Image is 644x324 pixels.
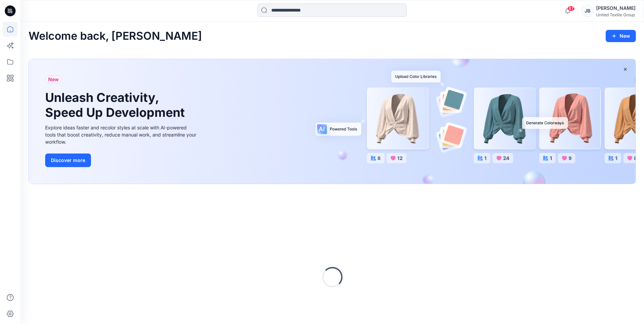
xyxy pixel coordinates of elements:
[606,30,636,42] button: New
[45,154,198,167] a: Discover more
[45,124,198,145] div: Explore ideas faster and recolor styles at scale with AI-powered tools that boost creativity, red...
[45,90,188,120] h1: Unleash Creativity, Speed Up Development
[596,4,636,12] div: [PERSON_NAME]
[48,75,59,84] span: New
[567,6,575,11] span: 87
[29,30,202,42] h2: Welcome back, [PERSON_NAME]
[45,154,91,167] button: Discover more
[581,5,593,17] div: JB
[596,12,636,17] div: United Textile Group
